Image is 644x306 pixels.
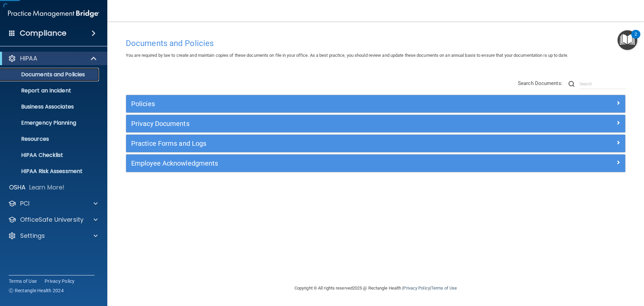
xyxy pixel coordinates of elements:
[4,120,96,126] p: Emergency Planning
[4,103,96,110] p: Business Associates
[20,232,45,240] p: Settings
[20,29,66,38] h4: Compliance
[8,54,97,62] a: HIPAA
[45,278,75,285] a: Privacy Policy
[9,287,64,294] span: Ⓒ Rectangle Health 2024
[4,136,96,142] p: Resources
[4,152,96,159] p: HIPAA Checklist
[518,80,562,86] span: Search Documents:
[569,81,575,87] img: ic-search.3b580494.png
[431,286,457,291] a: Terms of Use
[8,200,98,208] a: PCI
[131,140,495,147] h5: Practice Forms and Logs
[635,34,637,43] div: 2
[20,200,30,208] p: PCI
[8,216,98,224] a: OfficeSafe University
[131,120,495,127] h5: Privacy Documents
[403,286,430,291] a: Privacy Policy
[131,100,495,107] h5: Policies
[131,138,620,149] a: Practice Forms and Logs
[9,183,26,191] p: OSHA
[4,71,96,78] p: Documents and Policies
[20,216,84,224] p: OfficeSafe University
[580,79,626,89] input: Search
[126,53,568,58] span: You are required by law to create and maintain copies of these documents on file in your office. ...
[8,7,99,20] img: PMB logo
[9,278,37,285] a: Terms of Use
[29,183,65,191] p: Learn More!
[618,30,637,50] button: Open Resource Center, 2 new notifications
[126,39,626,48] h4: Documents and Policies
[253,277,498,299] div: Copyright © All rights reserved 2025 @ Rectangle Health | |
[131,118,620,129] a: Privacy Documents
[131,98,620,109] a: Policies
[4,87,96,94] p: Report an Incident
[131,158,620,169] a: Employee Acknowledgments
[20,54,37,62] p: HIPAA
[8,232,98,240] a: Settings
[4,168,96,175] p: HIPAA Risk Assessment
[131,160,495,167] h5: Employee Acknowledgments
